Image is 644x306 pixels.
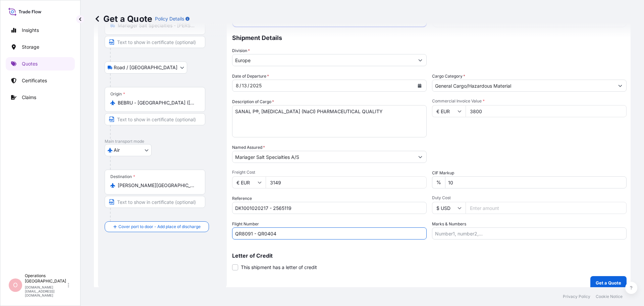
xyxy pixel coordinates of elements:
[118,223,201,230] span: Cover port to door - Add place of discharge
[241,264,317,271] span: This shipment has a letter of credit
[114,147,120,154] span: Air
[232,144,265,151] label: Named Assured
[94,13,152,24] p: Get a Quote
[248,82,249,90] div: /
[22,27,39,34] p: Insights
[6,91,75,104] a: Claims
[105,36,205,48] input: Text to appear on certificate
[6,74,75,87] a: Certificates
[249,82,262,90] div: year,
[13,282,18,289] span: O
[414,151,426,163] button: Show suggestions
[22,60,38,67] p: Quotes
[563,294,590,299] a: Privacy Policy
[22,77,47,84] p: Certificates
[414,54,426,66] button: Show suggestions
[232,54,414,66] input: Type to search division
[432,170,454,176] label: CIF Markup
[241,82,248,90] div: day,
[414,80,425,91] button: Calendar
[232,47,250,54] label: Division
[596,279,621,286] p: Get a Quote
[118,182,197,189] input: Destination
[266,176,427,188] input: Enter amount
[22,94,36,101] p: Claims
[232,221,259,227] label: Flight Number
[596,294,623,299] a: Cookie Notice
[105,139,220,144] p: Main transport mode
[432,176,445,188] div: %
[432,221,466,227] label: Marks & Numbers
[232,253,627,258] p: Letter of Credit
[239,82,241,90] div: /
[232,151,414,163] input: Full name
[232,73,269,80] span: Date of Departure
[432,73,465,80] label: Cargo Category
[232,170,427,175] span: Freight Cost
[6,40,75,54] a: Storage
[114,64,177,71] span: Road / [GEOGRAPHIC_DATA]
[614,80,626,92] button: Show suggestions
[432,227,627,239] input: Number1, number2,...
[105,196,205,208] input: Text to appear on certificate
[22,44,39,50] p: Storage
[110,91,125,97] div: Origin
[105,61,187,74] button: Select transport
[105,113,205,125] input: Text to appear on certificate
[6,57,75,71] a: Quotes
[105,221,209,232] button: Cover port to door - Add place of discharge
[25,273,66,284] p: Operations [GEOGRAPHIC_DATA]
[235,82,239,90] div: month,
[445,176,627,188] input: Enter percentage
[466,105,627,117] input: Type amount
[105,144,152,156] button: Select transport
[590,276,627,290] button: Get a Quote
[232,227,427,239] input: Enter name
[6,24,75,37] a: Insights
[155,15,184,22] p: Policy Details
[118,99,197,106] input: Origin
[110,174,135,179] div: Destination
[466,202,627,214] input: Enter amount
[232,98,274,105] label: Description of Cargo
[432,80,614,92] input: Select a commodity type
[432,195,627,201] span: Duty Cost
[232,202,427,214] input: Your internal reference
[432,98,627,104] span: Commercial Invoice Value
[25,285,66,297] p: [DOMAIN_NAME][EMAIL_ADDRESS][DOMAIN_NAME]
[232,195,252,202] label: Reference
